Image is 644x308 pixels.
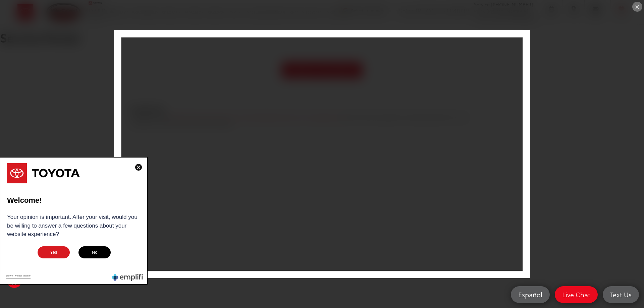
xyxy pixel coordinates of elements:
a: Live Chat [555,286,598,303]
span: Text Us [607,290,635,299]
a: Español [511,286,550,303]
div: × [632,2,642,12]
a: Text Us [603,286,639,303]
span: Live Chat [559,290,594,299]
span: Español [515,290,546,299]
